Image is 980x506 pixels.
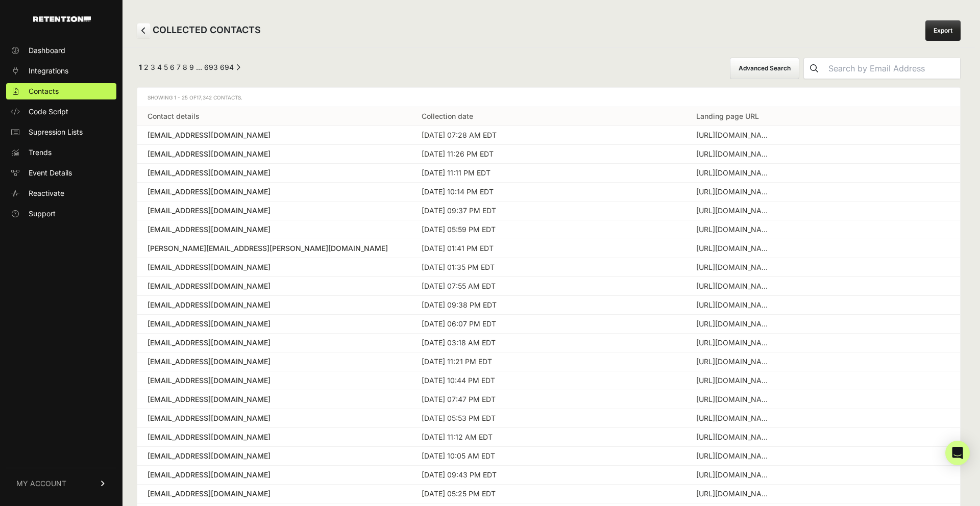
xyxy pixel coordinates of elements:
td: [DATE] 10:14 PM EDT [411,183,685,201]
a: [EMAIL_ADDRESS][DOMAIN_NAME] [148,168,401,178]
a: [EMAIL_ADDRESS][DOMAIN_NAME] [148,470,401,480]
a: Export [925,20,961,41]
a: Page 7 [177,63,181,71]
a: [EMAIL_ADDRESS][DOMAIN_NAME] [148,375,401,386]
a: Page 693 [204,63,218,71]
div: https://mightyishercall.com/the-reality-of-the-resurrection-meaningful-moments/ [696,243,773,254]
td: [DATE] 07:47 PM EDT [411,390,685,409]
td: [DATE] 11:26 PM EDT [411,145,685,164]
em: Page 1 [139,63,142,71]
span: … [196,63,202,71]
input: Search by Email Address [824,58,960,79]
a: Page 4 [157,63,162,71]
a: Page 9 [189,63,194,71]
td: [DATE] 10:44 PM EDT [411,371,685,390]
span: Integrations [29,66,68,76]
div: [EMAIL_ADDRESS][DOMAIN_NAME] [148,338,401,348]
div: https://mightyishercall.com/st-teresa-of-avila-do-that-which-stirs-you-to-love/ [696,394,773,404]
div: Open Intercom Messenger [945,441,970,465]
a: Integrations [6,63,116,79]
td: [DATE] 11:21 PM EDT [411,352,685,371]
a: [EMAIL_ADDRESS][DOMAIN_NAME] [148,262,401,272]
a: Code Script [6,104,116,120]
td: [DATE] 09:37 PM EDT [411,201,685,220]
a: [EMAIL_ADDRESS][DOMAIN_NAME] [148,319,401,329]
td: [DATE] 01:41 PM EDT [411,239,685,258]
a: [EMAIL_ADDRESS][DOMAIN_NAME] [148,394,401,404]
span: Supression Lists [29,127,83,137]
a: [EMAIL_ADDRESS][DOMAIN_NAME] [148,451,401,461]
div: https://mightyishercall.com/contributor-kathryn-rombs/ [696,357,773,367]
img: Retention.com [33,16,91,22]
div: https://mightyishercall.com/family-adoration-embracing-the-truth-of-my-vocation/ [696,187,773,197]
div: https://mightyishercall.com/joy-is-the-flag/ [696,319,773,329]
td: [DATE] 05:59 PM EDT [411,220,685,239]
a: Page 6 [170,63,175,71]
a: [EMAIL_ADDRESS][DOMAIN_NAME] [148,281,401,291]
td: [DATE] 11:12 AM EDT [411,428,685,447]
div: https://mightyishercall.com/plato-and-motherhood/ [696,375,773,386]
span: Dashboard [29,45,65,56]
div: https://mightyishercall.com/motherhood-and-the-economy-of-grace-feat-catherine-ruth-pakaluk/ [696,300,773,310]
button: Advanced Search [730,58,799,79]
a: [PERSON_NAME][EMAIL_ADDRESS][PERSON_NAME][DOMAIN_NAME] [148,243,401,254]
div: https://mightyishercall.com/suffering-in-christ/ [696,149,773,159]
div: https://mightyishercall.com/the-impossible-novena/ [696,281,773,291]
span: Reactivate [29,188,64,198]
div: https://mightyishercall.com/the-thank-you-jesus-rosary-2/ [696,168,773,178]
a: Event Details [6,165,116,181]
a: Page 8 [183,63,187,71]
a: [EMAIL_ADDRESS][DOMAIN_NAME] [148,432,401,442]
span: Trends [29,147,52,158]
a: Page 5 [164,63,168,71]
div: https://mightyishercall.com/im-a-big-white-van-mom/ [696,451,773,461]
span: Event Details [29,168,72,178]
span: Support [29,209,56,219]
a: [EMAIL_ADDRESS][DOMAIN_NAME] [148,489,401,499]
a: Support [6,206,116,222]
a: Dashboard [6,42,116,59]
a: [EMAIL_ADDRESS][DOMAIN_NAME] [148,130,401,140]
a: Page 2 [144,63,149,71]
div: [EMAIL_ADDRESS][DOMAIN_NAME] [148,300,401,310]
td: [DATE] 05:53 PM EDT [411,409,685,428]
td: [DATE] 09:38 PM EDT [411,296,685,315]
span: MY ACCOUNT [16,478,66,489]
div: https://mightyishercall.com/?s=Photograph&tcb_sf_post_type%5B%5D=post&tcb_sf_post_type%5B%5D=page [696,338,773,348]
a: Contacts [6,83,116,99]
span: Contacts [29,86,59,96]
div: https://mightyishercall.com/store/ [696,224,773,235]
td: [DATE] 07:28 AM EDT [411,126,685,145]
td: [DATE] 03:18 AM EDT [411,334,685,352]
a: Page 694 [220,63,234,71]
a: [EMAIL_ADDRESS][DOMAIN_NAME] [148,149,401,159]
div: [EMAIL_ADDRESS][DOMAIN_NAME] [148,357,401,367]
a: Reactivate [6,185,116,201]
span: Showing 1 - 25 of [148,94,242,100]
div: https://mightyishercall.com/about-us/ [696,413,773,423]
a: [EMAIL_ADDRESS][DOMAIN_NAME] [148,224,401,235]
td: [DATE] 05:25 PM EDT [411,485,685,503]
div: Pagination [137,62,240,75]
a: Landing page URL [696,112,759,120]
h2: COLLECTED CONTACTS [137,23,261,38]
div: https://mightyishercall.com/retreat-registration-confirmation-fairfax-va/ [696,489,773,499]
td: [DATE] 09:43 PM EDT [411,466,685,485]
a: Supression Lists [6,124,116,140]
span: 17,342 Contacts. [197,94,242,100]
div: [EMAIL_ADDRESS][DOMAIN_NAME] [148,413,401,423]
a: [EMAIL_ADDRESS][DOMAIN_NAME] [148,187,401,197]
